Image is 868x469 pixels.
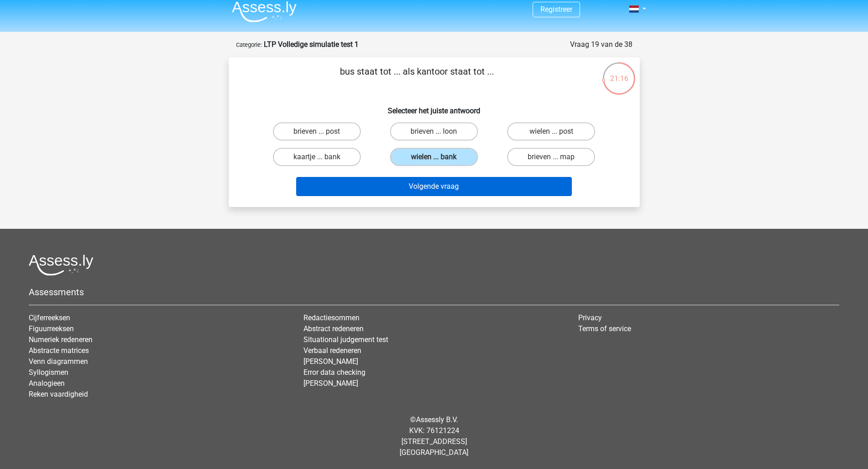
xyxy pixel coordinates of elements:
[540,5,572,14] a: Registreer
[29,379,65,388] a: Analogieen
[303,313,360,322] a: Redactiesommen
[29,357,88,366] a: Venn diagrammen
[29,254,93,276] img: Assessly logo
[273,148,361,166] label: kaartje ... bank
[273,122,361,141] label: brieven ... post
[29,313,70,322] a: Cijferreeksen
[507,148,595,166] label: brieven ... map
[303,379,358,388] a: [PERSON_NAME]
[578,313,602,322] a: Privacy
[416,415,458,424] a: Assessly B.V.
[29,390,88,398] a: Reken vaardigheid
[232,1,297,22] img: Assessly
[507,122,595,141] label: wielen ... post
[303,335,388,344] a: Situational judgement test
[29,287,839,298] h5: Assessments
[303,346,361,355] a: Verbaal redeneren
[602,61,636,84] div: 21:16
[303,324,364,333] a: Abstract redeneren
[243,99,625,115] h6: Selecteer het juiste antwoord
[578,324,631,333] a: Terms of service
[390,122,478,141] label: brieven ... loon
[296,177,572,196] button: Volgende vraag
[303,368,365,377] a: Error data checking
[22,407,846,465] div: © KVK: 76121224 [STREET_ADDRESS] [GEOGRAPHIC_DATA]
[29,324,74,333] a: Figuurreeksen
[390,148,478,166] label: wielen ... bank
[236,41,262,48] small: Categorie:
[303,357,358,366] a: [PERSON_NAME]
[29,335,92,344] a: Numeriek redeneren
[243,65,591,92] p: bus staat tot ... als kantoor staat tot ...
[29,368,68,377] a: Syllogismen
[29,346,89,355] a: Abstracte matrices
[570,39,632,50] div: Vraag 19 van de 38
[264,40,359,49] strong: LTP Volledige simulatie test 1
